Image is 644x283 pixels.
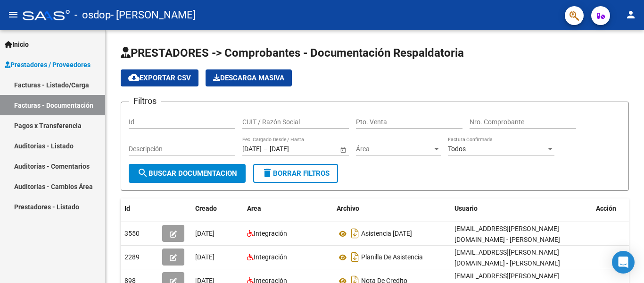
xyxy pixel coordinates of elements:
mat-icon: delete [262,167,273,179]
span: Prestadores / Proveedores [5,60,91,70]
span: Buscar Documentacion [137,169,237,178]
span: Borrar Filtros [262,169,330,178]
span: Usuario [454,205,478,212]
button: Exportar CSV [121,69,198,86]
span: Id [124,205,130,212]
span: Descarga Masiva [213,74,284,82]
span: Exportar CSV [128,74,191,82]
span: Todos [448,145,466,153]
span: Integración [254,253,287,261]
div: Open Intercom Messenger [612,251,635,274]
span: Creado [195,205,217,212]
span: - osdop [74,5,111,26]
span: Asistencia [DATE] [361,230,412,238]
input: Fecha inicio [242,145,262,153]
mat-icon: search [137,167,149,179]
button: Borrar Filtros [253,164,338,183]
span: Inicio [5,39,29,50]
button: Open calendar [338,145,348,154]
input: Fecha fin [270,145,316,153]
span: Area [247,205,261,212]
span: PRESTADORES -> Comprobantes - Documentación Respaldatoria [121,46,464,60]
app-download-masive: Descarga masiva de comprobantes (adjuntos) [206,69,292,86]
span: Archivo [337,205,359,212]
mat-icon: cloud_download [128,72,140,83]
span: - [PERSON_NAME] [111,5,196,26]
span: [DATE] [195,253,215,261]
datatable-header-cell: Acción [592,198,639,219]
datatable-header-cell: Archivo [333,198,451,219]
datatable-header-cell: Usuario [451,198,592,219]
span: Planilla De Asistencia [361,254,423,261]
span: [EMAIL_ADDRESS][PERSON_NAME][DOMAIN_NAME] - [PERSON_NAME] [454,249,560,267]
span: [EMAIL_ADDRESS][PERSON_NAME][DOMAIN_NAME] - [PERSON_NAME] [454,225,560,243]
i: Descargar documento [349,249,361,265]
datatable-header-cell: Area [243,198,333,219]
mat-icon: person [625,9,636,20]
span: – [264,145,268,153]
span: 3550 [124,230,140,237]
button: Descarga Masiva [206,69,292,86]
datatable-header-cell: Creado [191,198,243,219]
span: Acción [596,205,616,212]
span: [DATE] [195,230,215,237]
mat-icon: menu [8,9,19,20]
button: Buscar Documentacion [129,164,246,183]
i: Descargar documento [349,226,361,241]
span: 2289 [124,253,140,261]
span: Integración [254,230,287,237]
datatable-header-cell: Id [121,198,158,219]
h3: Filtros [129,94,161,108]
span: Área [356,145,432,153]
